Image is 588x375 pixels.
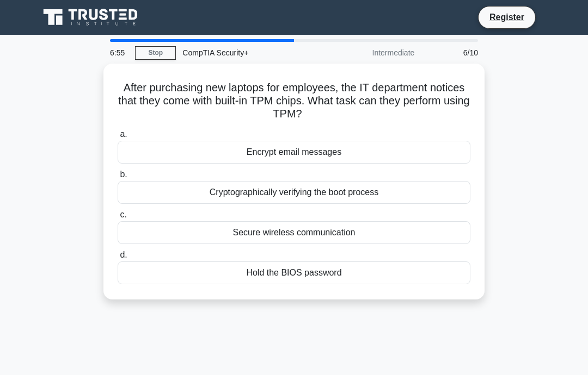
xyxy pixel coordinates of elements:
span: a. [120,129,127,139]
span: c. [120,210,126,219]
div: 6:55 [103,42,135,64]
a: Register [483,10,531,24]
div: Encrypt email messages [118,141,470,164]
h5: After purchasing new laptops for employees, the IT department notices that they come with built-i... [117,81,471,121]
span: b. [120,170,127,179]
div: Hold the BIOS password [118,261,470,284]
span: d. [120,250,127,259]
div: Cryptographically verifying the boot process [118,181,470,204]
div: Intermediate [326,42,421,64]
a: Stop [135,46,176,60]
div: Secure wireless communication [118,221,470,244]
div: 6/10 [421,42,485,64]
div: CompTIA Security+ [176,42,326,64]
